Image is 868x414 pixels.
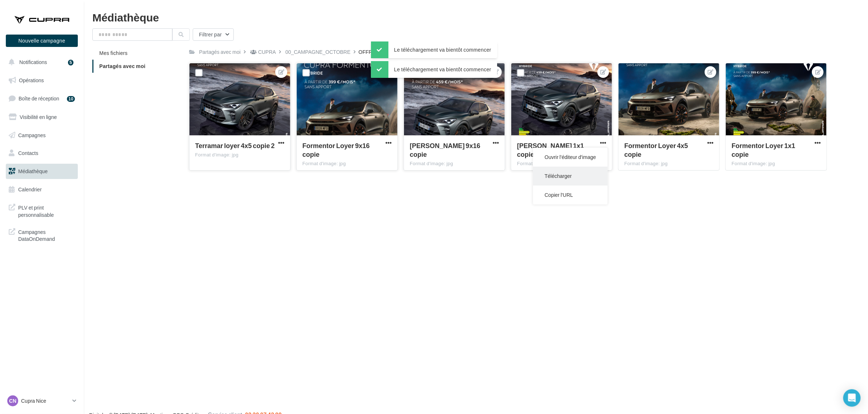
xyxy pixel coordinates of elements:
[843,389,861,407] div: Open Intercom Messenger
[4,146,79,161] a: Contacts
[258,48,276,56] div: CUPRA
[4,182,79,197] a: Calendrier
[18,186,42,192] span: Calendrier
[517,160,606,167] div: Format d'image: jpg
[303,160,392,167] div: Format d'image: jpg
[4,224,79,246] a: Campagnes DataOnDemand
[99,50,128,56] span: Mes fichiers
[18,227,75,243] span: Campagnes DataOnDemand
[19,59,47,65] span: Notifications
[533,186,608,204] button: Copier l'URL
[285,48,351,56] div: 00_CAMPAGNE_OCTOBRE
[195,152,284,158] div: Format d'image: jpg
[4,91,79,106] a: Boîte de réception10
[4,128,79,143] a: Campagnes
[6,35,78,47] button: Nouvelle campagne
[6,394,78,408] a: CN Cupra Nice
[624,142,688,158] span: Formentor Loyer 4x5 copie
[193,28,234,41] button: Filtrer par
[533,167,608,186] button: Télécharger
[18,203,75,218] span: PLV et print personnalisable
[371,61,497,78] div: Le téléchargement va bientôt commencer
[199,48,241,56] div: Partagés avec moi
[21,397,69,405] p: Cupra Nice
[18,150,38,156] span: Contacts
[410,160,499,167] div: Format d'image: jpg
[732,142,795,158] span: Formentor Loyer 1x1 copie
[4,200,79,221] a: PLV et print personnalisable
[517,142,584,158] span: Terramar Loyer 1x1 copie
[533,148,608,167] button: Ouvrir l'éditeur d'image
[371,41,497,58] div: Le téléchargement va bientôt commencer
[68,60,73,65] div: 5
[4,110,79,125] a: Visibilité en ligne
[4,55,76,70] button: Notifications 5
[99,63,145,69] span: Partagés avec moi
[624,160,713,167] div: Format d'image: jpg
[4,164,79,179] a: Médiathèque
[410,142,480,158] span: Terramar Loyer 9x16 copie
[18,132,46,138] span: Campagnes
[92,12,859,23] div: Médiathèque
[732,160,821,167] div: Format d'image: jpg
[195,142,275,150] span: Terramar loyer 4x5 copie 2
[19,77,44,83] span: Opérations
[9,397,16,405] span: CN
[359,48,395,56] div: OFFRES_PART
[67,96,75,102] div: 10
[19,95,59,101] span: Boîte de réception
[303,142,370,158] span: Formentor Loyer 9x16 copie
[18,168,48,174] span: Médiathèque
[20,114,57,120] span: Visibilité en ligne
[4,73,79,88] a: Opérations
